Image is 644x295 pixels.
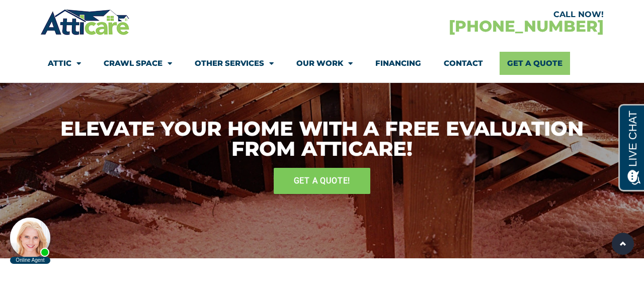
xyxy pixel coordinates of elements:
a: Crawl Space [104,52,172,75]
h3: Elevate Your Home with a Free Evaluation from Atticare! [45,119,599,159]
a: Our Work [296,52,353,75]
div: CALL NOW! [322,11,604,19]
nav: Menu [48,52,596,75]
span: Opens a chat window [25,8,81,21]
a: Other Services [195,52,274,75]
a: Contact [444,52,483,75]
a: Financing [375,52,421,75]
a: Attic [48,52,81,75]
iframe: Chat Invitation [5,189,166,265]
a: Get A Quote [500,52,570,75]
a: GET A QUOTE! [274,168,371,194]
span: GET A QUOTE! [294,173,351,189]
